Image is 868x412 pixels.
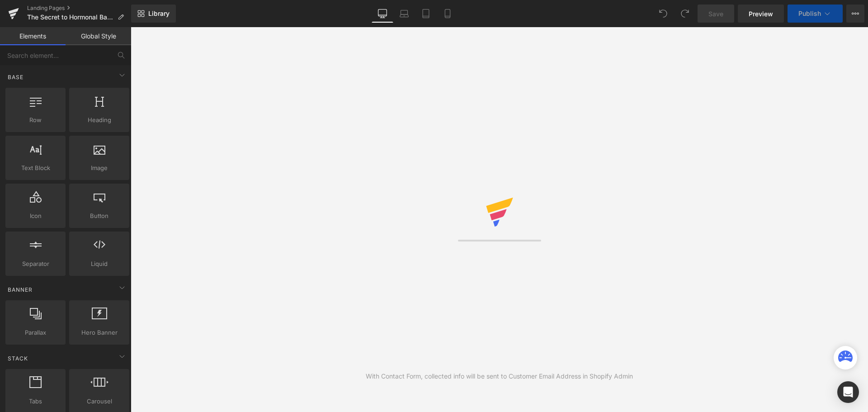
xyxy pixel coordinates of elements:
a: Desktop [372,5,393,23]
span: Preview [749,9,773,19]
span: Hero Banner [72,328,127,337]
a: New Library [131,5,176,23]
span: Text Block [8,163,63,173]
a: Mobile [437,5,458,23]
button: Redo [676,5,694,23]
button: More [846,5,864,23]
span: The Secret to Hormonal Balance for Women [27,14,114,21]
span: Row [8,115,63,125]
span: Base [7,73,24,81]
span: Heading [72,115,127,125]
a: Global Style [66,27,131,45]
span: Separator [8,259,63,269]
div: Open Intercom Messenger [837,381,859,403]
button: Undo [654,5,672,23]
span: Image [72,163,127,173]
span: Parallax [8,328,63,337]
button: Publish [788,5,843,23]
span: Library [148,9,170,18]
div: With Contact Form, collected info will be sent to Customer Email Address in Shopify Admin [366,371,633,381]
span: Publish [798,10,821,17]
span: Icon [8,211,63,221]
span: Carousel [72,397,127,406]
span: Stack [7,354,29,363]
span: Button [72,211,127,221]
a: Landing Pages [27,5,131,12]
span: Banner [7,285,33,294]
span: Liquid [72,259,127,269]
span: Tabs [8,397,63,406]
span: Save [708,9,723,19]
a: Tablet [415,5,437,23]
a: Preview [738,5,784,23]
a: Laptop [393,5,415,23]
